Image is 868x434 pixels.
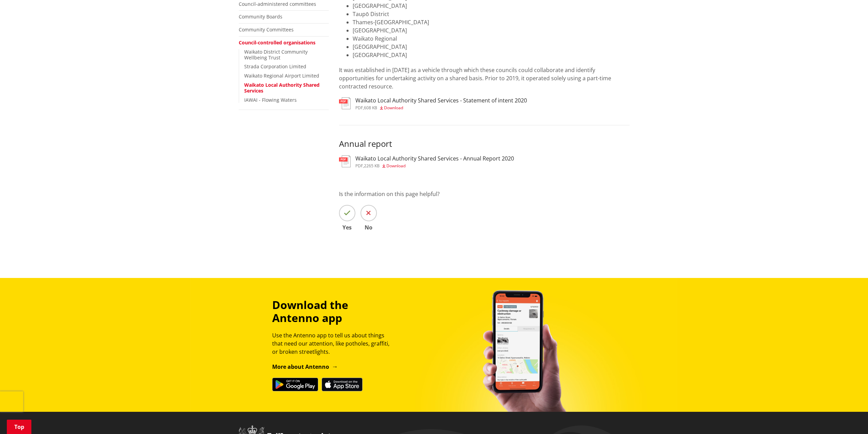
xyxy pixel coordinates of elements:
[355,97,527,104] h3: Waikato Local Authority Shared Services - Statement of intent 2020
[355,105,363,111] span: pdf
[353,51,630,59] li: [GEOGRAPHIC_DATA]
[339,190,630,198] p: Is the information on this page helpful?
[384,105,403,111] span: Download
[837,405,861,430] iframe: Messenger Launcher
[364,163,380,169] span: 2265 KB
[353,43,630,51] li: [GEOGRAPHIC_DATA]
[244,72,319,79] a: Waikato Regional Airport Limited
[339,97,527,110] a: Waikato Local Authority Shared Services - Statement of intent 2020 pdf,608 KB Download
[339,155,514,168] a: Waikato Local Authority Shared Services - Annual Report 2020 pdf,2265 KB Download
[355,106,527,110] div: ,
[244,63,306,70] a: Strada Corporation Limited
[239,1,316,7] a: Council-administered committees
[353,2,630,10] li: [GEOGRAPHIC_DATA]
[272,298,396,325] h3: Download the Antenno app
[339,139,630,149] h3: Annual report
[272,363,338,370] a: More about Antenno
[244,48,308,61] a: Waikato District Community Wellbeing Trust
[353,34,630,43] li: Waikato Regional
[244,82,320,94] a: Waikato Local Authority Shared Services
[355,164,514,168] div: ,
[239,26,294,33] a: Community Committees
[353,26,630,34] li: [GEOGRAPHIC_DATA]
[355,163,363,169] span: pdf
[239,39,315,46] a: Council-controlled organisations
[353,10,630,18] li: Taupō District
[239,13,282,20] a: Community Boards
[355,155,514,162] h3: Waikato Local Authority Shared Services - Annual Report 2020
[339,66,630,90] p: It was established in [DATE] as a vehicle through which these councils could collaborate and iden...
[361,225,377,230] span: No
[7,420,31,434] a: Top
[386,163,406,169] span: Download
[353,18,630,26] li: Thames-[GEOGRAPHIC_DATA]
[272,378,318,391] img: Get it on Google Play
[339,225,355,230] span: Yes
[364,105,377,111] span: 608 KB
[244,97,297,103] a: IAWAI - Flowing Waters
[339,155,351,167] img: document-pdf.svg
[272,331,396,356] p: Use the Antenno app to tell us about things that need our attention, like potholes, graffiti, or ...
[339,97,351,109] img: document-pdf.svg
[322,378,363,391] img: Download on the App Store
